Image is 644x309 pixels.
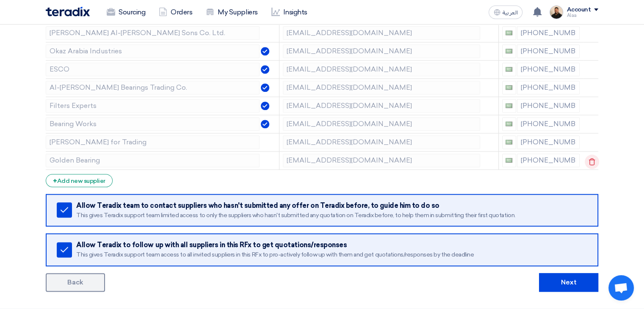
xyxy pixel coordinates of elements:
[502,10,517,16] span: العربية
[265,3,314,22] a: Insights
[261,65,269,74] img: Verified Account
[283,44,480,58] input: Email
[283,135,480,149] input: Email
[76,201,586,210] div: Allow Teradix team to contact suppliers who hasn't submitted any offer on Teradix before, to guid...
[283,26,480,40] input: Email
[46,44,260,58] input: Supplier Name
[46,81,260,94] input: Supplier Name
[608,275,634,301] div: Open chat
[76,241,586,249] div: Allow Teradix to follow up with all suppliers in this RFx to get quotations/responses
[100,3,152,22] a: Sourcing
[46,63,260,76] input: Supplier Name
[567,13,598,18] div: Alaa
[261,83,269,92] img: Verified Account
[152,3,199,22] a: Orders
[199,3,264,22] a: My Suppliers
[489,6,522,19] button: العربية
[46,99,260,113] input: Supplier Name
[76,212,586,219] div: This gives Teradix support team limited access to only the suppliers who hasn't submitted any quo...
[46,26,260,40] input: Supplier Name
[46,7,90,17] img: Teradix logo
[567,6,591,14] div: Account
[261,102,269,110] img: Verified Account
[46,273,105,292] a: Back
[261,47,269,55] img: Verified Account
[550,6,563,19] img: MAA_1717931611039.JPG
[283,117,480,131] input: Email
[46,174,113,187] div: Add new supplier
[46,117,260,131] input: Supplier Name
[46,154,260,167] input: Supplier Name
[76,251,586,259] div: This gives Teradix support team access to all invited suppliers in this RFx to pro-actively follo...
[46,135,260,149] input: Supplier Name
[283,63,480,76] input: Email
[283,81,480,94] input: Email
[283,154,480,167] input: Email
[539,273,598,292] button: Next
[53,177,57,185] span: +
[283,99,480,113] input: Email
[261,120,269,128] img: Verified Account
